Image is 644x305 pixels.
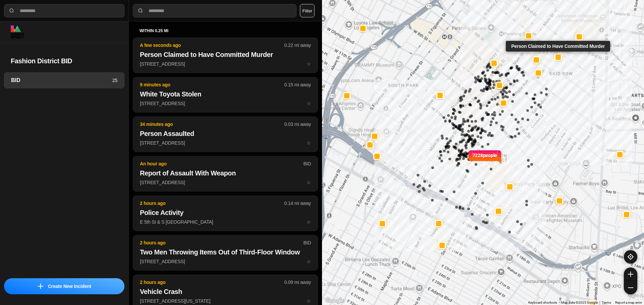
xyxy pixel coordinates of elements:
[140,219,311,225] p: E 5th St & S [GEOGRAPHIC_DATA]
[140,239,303,246] p: 2 hours ago
[133,37,318,73] button: A few seconds ago0.22 mi awayPerson Claimed to Have Committed Murder[STREET_ADDRESS]star
[284,279,311,286] p: 0.09 mi away
[284,42,311,49] p: 0.22 mi away
[628,285,633,290] img: zoom-out
[133,140,318,146] a: 34 minutes ago0.03 mi awayPerson Assaulted[STREET_ADDRESS]star
[140,200,284,207] p: 2 hours ago
[140,160,303,167] p: An hour ago
[303,239,311,246] p: BID
[140,298,311,304] p: [STREET_ADDRESS][US_STATE]
[324,296,346,305] img: Google
[303,160,311,167] p: BID
[628,272,633,277] img: zoom-in
[284,200,311,207] p: 0.14 mi away
[11,25,24,39] img: logo
[307,180,311,185] span: star
[140,42,284,49] p: A few seconds ago
[140,28,311,33] h5: within 0.25 mi
[528,300,557,305] button: Keyboard shortcuts
[506,41,610,52] div: Person Claimed to Have Committed Murder
[137,7,144,14] img: search
[140,179,311,186] p: [STREET_ADDRESS]
[133,117,318,152] button: 34 minutes ago0.03 mi awayPerson Assaulted[STREET_ADDRESS]star
[140,208,311,217] h2: Police Activity
[615,301,642,304] a: Report a map error
[11,56,118,66] h2: Fashion District BID
[624,268,637,281] button: zoom-in
[284,81,311,88] p: 0.15 mi away
[497,149,502,164] img: notch
[140,247,311,257] h2: Two Men Throwing Items Out of Third-Floor Window
[38,284,43,289] img: icon
[307,298,311,304] span: star
[140,279,284,286] p: 2 hours ago
[4,72,124,88] a: BID25
[133,235,318,271] button: 2 hours agoBIDTwo Men Throwing Items Out of Third-Floor Window[STREET_ADDRESS]star
[140,61,311,67] p: [STREET_ADDRESS]
[624,281,637,294] button: zoom-out
[133,179,318,185] a: An hour agoBIDReport of Assault With Weapon[STREET_ADDRESS]star
[112,77,117,84] p: 25
[133,77,318,112] button: 9 minutes ago0.15 mi awayWhite Toyota Stolen[STREET_ADDRESS]star
[140,81,284,88] p: 9 minutes ago
[140,121,284,128] p: 34 minutes ago
[468,149,473,164] img: notch
[11,76,112,84] h3: BID
[624,250,637,263] button: recenter
[140,140,311,146] p: [STREET_ADDRESS]
[140,129,311,138] h2: Person Assaulted
[133,219,318,225] a: 2 hours ago0.14 mi awayPolice ActivityE 5th St & S [GEOGRAPHIC_DATA]star
[307,101,311,106] span: star
[307,140,311,146] span: star
[628,254,634,260] img: recenter
[307,259,311,264] span: star
[133,196,318,231] button: 2 hours ago0.14 mi awayPolice ActivityE 5th St & S [GEOGRAPHIC_DATA]star
[4,278,124,294] button: iconCreate New Incident
[307,219,311,225] span: star
[133,258,318,264] a: 2 hours agoBIDTwo Men Throwing Items Out of Third-Floor Window[STREET_ADDRESS]star
[602,301,611,304] a: Terms (opens in new tab)
[140,168,311,178] h2: Report of Assault With Weapon
[133,61,318,67] a: A few seconds ago0.22 mi awayPerson Claimed to Have Committed Murder[STREET_ADDRESS]star
[554,54,562,61] button: Person Claimed to Have Committed Murder
[307,61,311,67] span: star
[8,7,15,14] img: search
[324,296,346,305] a: Open this area in Google Maps (opens a new window)
[140,50,311,59] h2: Person Claimed to Have Committed Murder
[561,301,598,304] span: Map data ©2025 Google
[133,100,318,106] a: 9 minutes ago0.15 mi awayWhite Toyota Stolen[STREET_ADDRESS]star
[300,4,315,17] button: Filter
[133,156,318,192] button: An hour agoBIDReport of Assault With Weapon[STREET_ADDRESS]star
[140,100,311,107] p: [STREET_ADDRESS]
[133,298,318,304] a: 2 hours ago0.09 mi awayVehicle Crash[STREET_ADDRESS][US_STATE]star
[284,121,311,128] p: 0.03 mi away
[140,89,311,99] h2: White Toyota Stolen
[140,287,311,296] h2: Vehicle Crash
[48,283,91,290] p: Create New Incident
[140,258,311,265] p: [STREET_ADDRESS]
[473,152,497,167] p: 7228 people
